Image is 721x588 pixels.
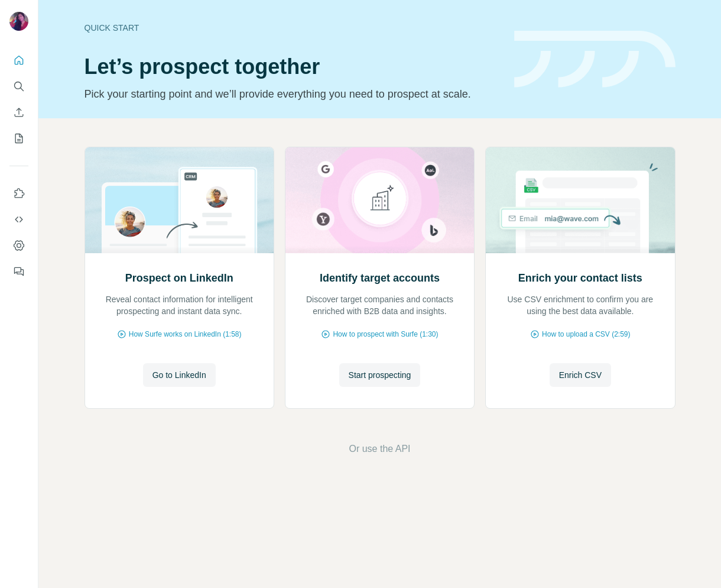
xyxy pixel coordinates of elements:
span: Enrich CSV [559,369,602,381]
img: Identify target accounts [285,147,475,253]
div: Quick start [85,22,500,34]
button: Search [9,76,28,97]
img: Avatar [9,12,28,31]
img: banner [514,31,675,88]
button: Start prospecting [339,363,421,387]
button: Enrich CSV [550,363,611,387]
button: Or use the API [349,442,410,456]
span: How to prospect with Surfe (1:30) [333,329,438,340]
button: My lists [9,128,28,149]
button: Feedback [9,261,28,282]
button: Use Surfe API [9,209,28,230]
span: How to upload a CSV (2:59) [542,329,630,340]
img: Enrich your contact lists [485,147,675,253]
button: Enrich CSV [9,102,28,123]
span: How Surfe works on LinkedIn (1:58) [129,329,242,340]
p: Use CSV enrichment to confirm you are using the best data available. [498,293,662,317]
span: Start prospecting [349,369,411,381]
button: Go to LinkedIn [143,363,216,387]
h2: Prospect on LinkedIn [125,270,233,286]
button: Dashboard [9,235,28,256]
img: Prospect on LinkedIn [85,147,274,253]
h1: Let’s prospect together [85,55,500,79]
h2: Identify target accounts [320,270,440,286]
h2: Enrich your contact lists [518,270,642,286]
p: Reveal contact information for intelligent prospecting and instant data sync. [97,293,262,317]
button: Quick start [9,50,28,71]
button: Use Surfe on LinkedIn [9,183,28,204]
p: Discover target companies and contacts enriched with B2B data and insights. [297,293,462,317]
p: Pick your starting point and we’ll provide everything you need to prospect at scale. [85,86,500,102]
span: Go to LinkedIn [152,369,206,381]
